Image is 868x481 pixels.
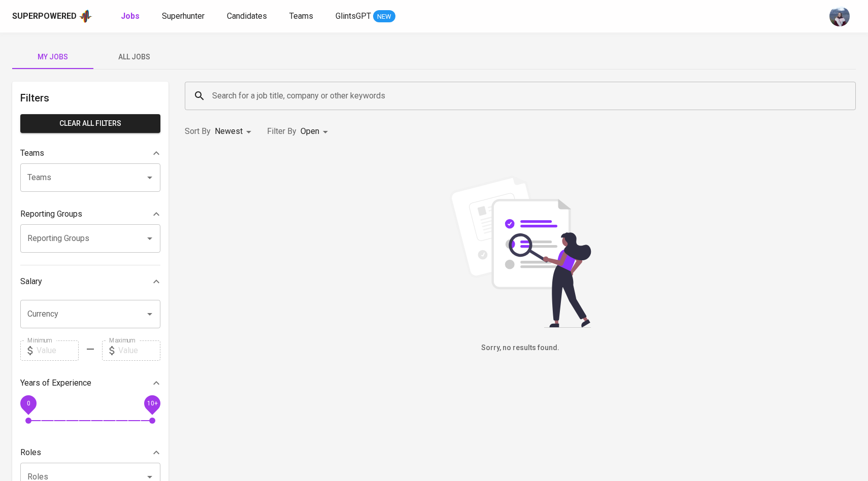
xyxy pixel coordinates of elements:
[18,51,87,63] span: My Jobs
[20,276,42,288] p: Salary
[20,143,160,163] div: Teams
[215,122,255,141] div: Newest
[20,377,91,389] p: Years of Experience
[20,204,160,224] div: Reporting Groups
[227,10,269,23] a: Candidates
[267,125,296,138] p: Filter By
[215,125,243,138] p: Newest
[289,11,313,21] span: Teams
[143,170,157,185] button: Open
[289,10,315,23] a: Teams
[37,340,79,361] input: Value
[121,10,142,23] a: Jobs
[185,342,856,354] h6: Sorry, no results found.
[20,114,160,133] button: Clear All filters
[143,231,157,246] button: Open
[12,11,77,22] div: Superpowered
[20,446,41,459] p: Roles
[444,176,596,328] img: file_searching.svg
[20,208,82,220] p: Reporting Groups
[118,340,160,361] input: Value
[185,125,211,138] p: Sort By
[147,399,157,406] span: 10+
[373,12,395,22] span: NEW
[301,122,331,141] div: Open
[20,271,160,292] div: Salary
[143,307,157,321] button: Open
[28,117,152,130] span: Clear All filters
[12,9,92,24] a: Superpoweredapp logo
[162,10,207,23] a: Superhunter
[20,147,44,159] p: Teams
[99,51,169,63] span: All Jobs
[301,126,319,136] span: Open
[336,10,395,23] a: GlintsGPT NEW
[26,399,30,406] span: 0
[336,11,371,21] span: GlintsGPT
[227,11,267,21] span: Candidates
[829,6,850,26] img: christine.raharja@glints.com
[20,90,160,106] h6: Filters
[162,11,205,21] span: Superhunter
[121,11,140,21] b: Jobs
[20,373,160,393] div: Years of Experience
[79,9,92,24] img: app logo
[20,442,160,463] div: Roles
